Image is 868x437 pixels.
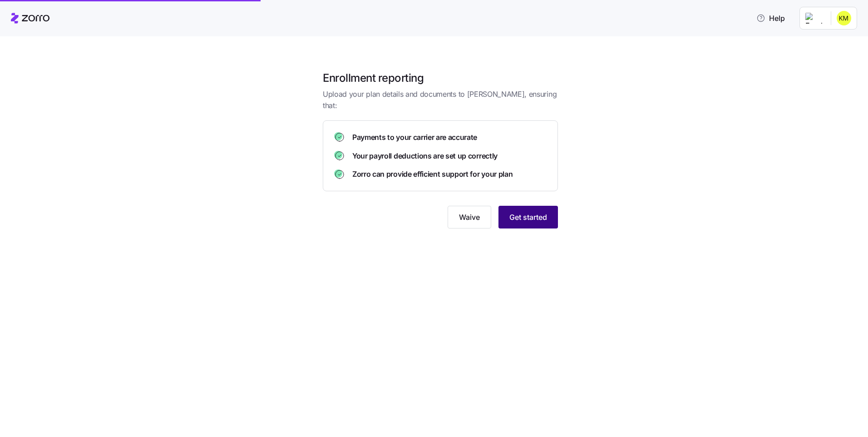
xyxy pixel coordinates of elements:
span: Payments to your carrier are accurate [352,132,477,143]
span: Zorro can provide efficient support for your plan [352,169,513,180]
span: Upload your plan details and documents to [PERSON_NAME], ensuring that: [323,89,558,111]
img: 00b5e45f3c8a97214494b5e9daef4bf5 [837,11,851,25]
span: Help [756,13,785,24]
button: Help [749,9,792,27]
span: Your payroll deductions are set up correctly [352,150,498,162]
span: Get started [509,212,547,223]
button: Waive [448,206,491,228]
h1: Enrollment reporting [323,71,558,85]
button: Get started [498,206,558,228]
span: Waive [459,212,480,223]
img: Employer logo [805,13,824,24]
